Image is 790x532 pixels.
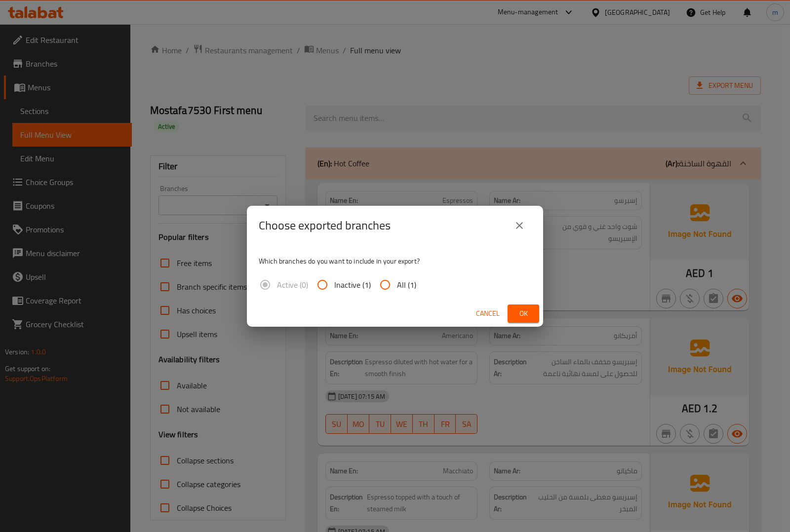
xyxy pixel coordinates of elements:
span: Cancel [476,307,500,320]
span: Ok [515,307,531,320]
button: close [508,214,531,237]
button: Ok [508,304,539,323]
span: All (1) [397,279,416,291]
p: Which branches do you want to include in your export? [259,256,531,266]
h2: Choose exported branches [259,218,391,233]
span: Inactive (1) [334,279,371,291]
button: Cancel [472,304,504,323]
span: Active (0) [277,279,308,291]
